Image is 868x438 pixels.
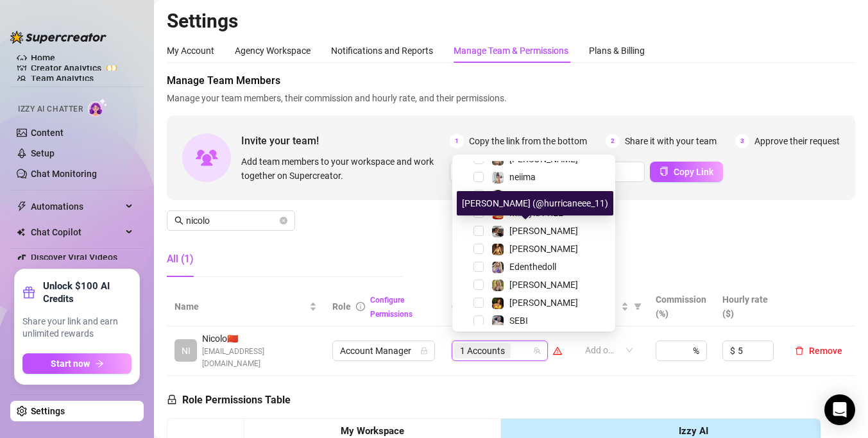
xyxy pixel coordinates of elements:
[754,134,840,148] span: Approve their request
[452,299,550,314] span: Creator accounts
[167,251,194,267] div: All (1)
[473,226,484,236] span: Select tree node
[22,286,35,299] span: gift
[509,262,556,272] span: Edenthedoll
[31,53,55,63] a: Home
[186,214,277,228] input: Search members
[167,73,855,88] span: Manage Team Members
[88,98,108,117] img: AI Chatter
[509,316,528,326] span: SEBI
[31,222,122,242] span: Chat Copilot
[31,128,64,138] a: Content
[340,341,427,360] span: Account Manager
[454,343,511,358] span: 1 Accounts
[51,358,90,369] span: Start now
[420,347,428,355] span: lock
[22,316,132,341] span: Share your link and earn unlimited rewards
[473,316,484,326] span: Select tree node
[457,191,613,215] div: [PERSON_NAME] (@hurricaneee_11)
[182,344,191,358] span: NI
[356,302,365,311] span: info-circle
[509,172,536,182] span: neiima
[492,298,504,309] img: Molly
[509,244,578,254] span: [PERSON_NAME]
[634,303,642,310] span: filter
[167,9,855,33] h2: Settings
[167,91,855,105] span: Manage your team members, their commission and hourly rate, and their permissions.
[43,280,132,305] strong: Unlock $100 AI Credits
[31,252,117,262] a: Discover Viral Videos
[167,394,177,405] span: lock
[648,287,715,326] th: Commission (%)
[31,169,97,179] a: Chat Monitoring
[460,344,505,358] span: 1 Accounts
[167,44,214,58] div: My Account
[492,262,504,273] img: Edenthedoll
[17,228,25,237] img: Chat Copilot
[174,299,307,314] span: Name
[509,190,578,200] span: [PERSON_NAME]
[473,280,484,290] span: Select tree node
[606,134,620,148] span: 2
[31,196,122,217] span: Automations
[473,298,484,308] span: Select tree node
[167,287,325,326] th: Name
[450,134,464,148] span: 1
[235,44,311,58] div: Agency Workspace
[10,31,106,44] img: logo-BBDzfeDw.svg
[202,332,317,346] span: Nicolo 🇨🇳
[674,167,713,177] span: Copy Link
[795,346,804,355] span: delete
[660,167,668,176] span: copy
[715,287,782,326] th: Hourly rate ($)
[174,216,183,225] span: search
[31,406,65,416] a: Settings
[492,172,504,183] img: neiima
[631,297,644,316] span: filter
[809,346,842,356] span: Remove
[370,296,413,319] a: Configure Permissions
[509,226,578,236] span: [PERSON_NAME]
[95,359,104,368] span: arrow-right
[454,44,568,58] div: Manage Team & Permissions
[553,346,562,355] span: warning
[241,133,450,149] span: Invite your team!
[533,347,541,355] span: team
[473,190,484,200] span: Select tree node
[473,244,484,254] span: Select tree node
[589,44,645,58] div: Plans & Billing
[492,280,504,291] img: Jess
[31,148,55,158] a: Setup
[31,58,133,78] a: Creator Analytics exclamation-circle
[341,425,404,437] strong: My Workspace
[473,262,484,272] span: Select tree node
[679,425,708,437] strong: Izzy AI
[473,172,484,182] span: Select tree node
[469,134,587,148] span: Copy the link from the bottom
[331,44,433,58] div: Notifications and Reports
[17,201,27,212] span: thunderbolt
[18,103,83,115] span: Izzy AI Chatter
[492,190,504,201] img: Chloe
[332,301,351,312] span: Role
[650,162,723,182] button: Copy Link
[509,280,578,290] span: [PERSON_NAME]
[167,392,291,408] h5: Role Permissions Table
[492,226,504,237] img: Logan Blake
[492,244,504,255] img: Sumner
[790,343,847,358] button: Remove
[22,353,132,374] button: Start nowarrow-right
[31,73,94,83] a: Team Analytics
[824,394,855,425] div: Open Intercom Messenger
[241,155,445,183] span: Add team members to your workspace and work together on Supercreator.
[625,134,717,148] span: Share it with your team
[509,298,578,308] span: [PERSON_NAME]
[202,346,317,370] span: [EMAIL_ADDRESS][DOMAIN_NAME]
[492,316,504,327] img: SEBI
[735,134,749,148] span: 3
[280,217,287,224] button: close-circle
